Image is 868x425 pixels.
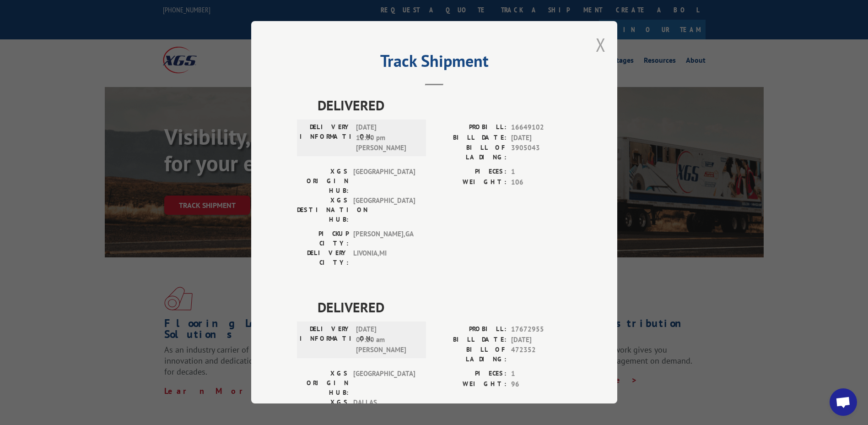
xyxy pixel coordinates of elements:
[353,248,415,267] span: LIVONIA , MI
[318,95,571,115] span: DELIVERED
[434,177,507,188] label: WEIGHT:
[353,369,415,398] span: [GEOGRAPHIC_DATA]
[356,324,418,355] span: [DATE] 07:20 am [PERSON_NAME]
[297,248,349,267] label: DELIVERY CITY:
[511,335,571,345] span: [DATE]
[297,167,349,196] label: XGS ORIGIN HUB:
[511,345,571,364] span: 472352
[434,143,507,162] label: BILL OF LADING:
[353,229,415,248] span: [PERSON_NAME] , GA
[830,388,857,416] div: Open chat
[596,33,606,57] button: Close modal
[353,196,415,224] span: [GEOGRAPHIC_DATA]
[511,122,571,133] span: 16649102
[511,133,571,143] span: [DATE]
[511,143,571,162] span: 3905043
[434,122,507,133] label: PROBILL:
[300,122,351,153] label: DELIVERY INFORMATION:
[434,345,507,364] label: BILL OF LADING:
[300,324,351,355] label: DELIVERY INFORMATION:
[434,167,507,177] label: PIECES:
[297,369,349,398] label: XGS ORIGIN HUB:
[356,122,418,153] span: [DATE] 12:30 pm [PERSON_NAME]
[318,297,571,317] span: DELIVERED
[434,379,507,390] label: WEIGHT:
[434,133,507,143] label: BILL DATE:
[511,369,571,379] span: 1
[297,54,571,72] h2: Track Shipment
[434,335,507,345] label: BILL DATE:
[511,324,571,335] span: 17672955
[511,177,571,188] span: 106
[511,379,571,390] span: 96
[511,167,571,177] span: 1
[434,324,507,335] label: PROBILL:
[297,229,349,248] label: PICKUP CITY:
[353,167,415,196] span: [GEOGRAPHIC_DATA]
[297,196,349,224] label: XGS DESTINATION HUB:
[434,369,507,379] label: PIECES:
